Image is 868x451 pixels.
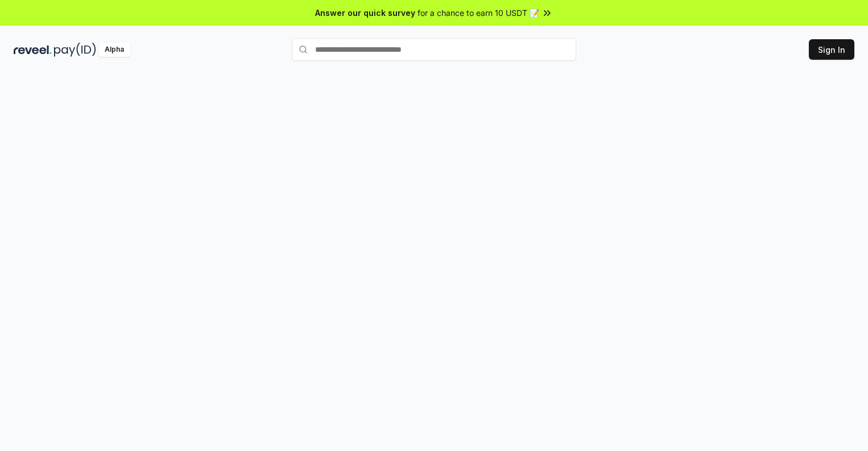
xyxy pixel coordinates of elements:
[809,39,854,60] button: Sign In
[54,43,96,57] img: pay_id
[14,43,52,57] img: reveel_dark
[315,7,415,19] span: Answer our quick survey
[418,7,539,19] span: for a chance to earn 10 USDT 📝
[98,43,130,57] div: Alpha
